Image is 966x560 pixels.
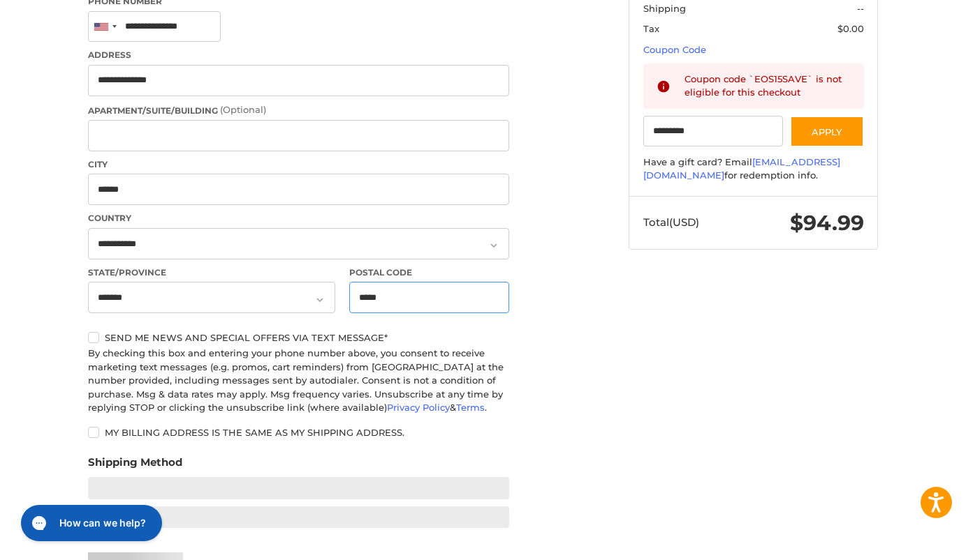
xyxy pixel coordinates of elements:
span: Shipping [643,3,686,14]
div: Have a gift card? Email for redemption info. [643,156,864,183]
div: By checking this box and entering your phone number above, you consent to receive marketing text ... [88,347,509,415]
label: Address [88,49,509,61]
span: $94.99 [790,210,864,236]
label: Country [88,212,509,225]
div: United States: +1 [89,12,121,42]
input: Gift Certificate or Coupon Code [643,116,784,147]
span: $0.00 [837,23,864,34]
label: Apartment/Suite/Building [88,103,509,117]
span: Total (USD) [643,215,699,229]
span: -- [857,3,864,14]
iframe: Gorgias live chat messenger [14,500,166,546]
span: Tax [643,23,659,34]
small: (Optional) [220,104,266,115]
a: Coupon Code [643,44,706,55]
label: State/Province [88,266,335,279]
button: Apply [790,116,864,147]
div: Coupon code `EOS15SAVE` is not eligible for this checkout [685,73,851,100]
a: Privacy Policy [387,402,450,413]
label: Send me news and special offers via text message* [88,332,509,343]
legend: Shipping Method [88,455,182,477]
label: My billing address is the same as my shipping address. [88,427,509,438]
label: Postal Code [349,266,510,279]
label: City [88,158,509,171]
a: Terms [456,402,485,413]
